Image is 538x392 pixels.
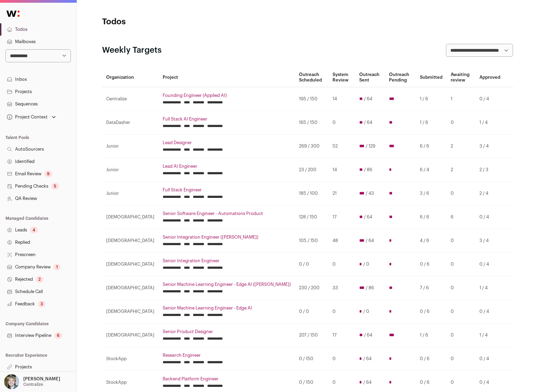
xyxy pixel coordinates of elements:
[416,229,447,253] td: 4 / 6
[53,264,61,270] div: 1
[364,214,372,220] span: / 64
[163,329,291,334] a: Senior Product Designer
[102,324,159,347] td: [DEMOGRAPHIC_DATA]
[163,140,291,146] a: Lead Designer
[102,276,159,300] td: [DEMOGRAPHIC_DATA]
[328,135,355,158] td: 52
[416,324,447,347] td: 1 / 6
[295,135,329,158] td: 269 / 300
[328,158,355,182] td: 14
[447,158,476,182] td: 2
[475,324,504,347] td: 1 / 4
[416,111,447,135] td: 1 / 6
[102,300,159,324] td: [DEMOGRAPHIC_DATA]
[44,170,52,177] div: 9
[36,276,43,283] div: 2
[363,380,372,385] span: / 64
[295,229,329,253] td: 105 / 150
[102,111,159,135] td: DataDasher
[364,120,372,125] span: / 64
[447,182,476,205] td: 0
[38,301,46,307] div: 3
[328,87,355,111] td: 14
[328,253,355,276] td: 0
[416,347,447,371] td: 0 / 6
[51,183,59,190] div: 5
[295,324,329,347] td: 207 / 150
[159,68,295,87] th: Project
[295,253,329,276] td: 0 / 0
[295,205,329,229] td: 128 / 150
[295,111,329,135] td: 165 / 150
[328,324,355,347] td: 17
[363,262,369,267] span: / 0
[447,253,476,276] td: 0
[163,211,291,216] a: Senior Software Engineer - Automations Product
[4,374,19,389] img: 6494470-medium_jpg
[102,158,159,182] td: Junior
[416,135,447,158] td: 6 / 6
[102,205,159,229] td: [DEMOGRAPHIC_DATA]
[23,382,43,387] p: Centralize
[5,112,57,122] button: Open dropdown
[30,227,38,233] div: 4
[54,332,62,339] div: 6
[3,374,62,389] button: Open dropdown
[475,135,504,158] td: 3 / 4
[416,276,447,300] td: 7 / 6
[366,238,374,243] span: / 64
[447,87,476,111] td: 1
[366,143,375,149] span: / 129
[163,187,291,193] a: Full Stack Engineer
[328,182,355,205] td: 21
[328,229,355,253] td: 48
[447,229,476,253] td: 0
[416,300,447,324] td: 0 / 6
[328,276,355,300] td: 33
[416,182,447,205] td: 3 / 6
[475,347,504,371] td: 0 / 4
[447,111,476,135] td: 0
[102,253,159,276] td: [DEMOGRAPHIC_DATA]
[5,114,48,120] div: Project Context
[163,93,291,98] a: Founding Engineer (Applied AI)
[102,87,159,111] td: Centralize
[447,347,476,371] td: 0
[328,68,355,87] th: System Review
[475,68,504,87] th: Approved
[328,347,355,371] td: 0
[163,353,291,358] a: Research Engineer
[163,235,291,240] a: Senior Integration Engineer ([PERSON_NAME])
[475,182,504,205] td: 2 / 4
[23,376,60,382] p: [PERSON_NAME]
[475,111,504,135] td: 1 / 4
[416,253,447,276] td: 0 / 6
[295,182,329,205] td: 185 / 100
[3,7,23,21] img: Wellfound
[295,347,329,371] td: 0 / 150
[295,68,329,87] th: Outreach Scheduled
[163,116,291,122] a: Full Stack AI Engineer
[363,309,369,314] span: / 0
[475,276,504,300] td: 1 / 4
[295,276,329,300] td: 230 / 200
[102,45,162,56] h2: Weekly Targets
[475,87,504,111] td: 0 / 4
[163,376,291,382] a: Backend Platform Engineer
[295,158,329,182] td: 23 / 200
[102,229,159,253] td: [DEMOGRAPHIC_DATA]
[416,87,447,111] td: 1 / 6
[475,253,504,276] td: 0 / 4
[163,282,291,287] a: Senior Machine Learning Engineer - Edge AI ([PERSON_NAME])
[416,205,447,229] td: 6 / 6
[366,285,374,291] span: / 86
[328,300,355,324] td: 0
[475,205,504,229] td: 0 / 4
[416,68,447,87] th: Submitted
[364,167,372,173] span: / 86
[475,300,504,324] td: 0 / 4
[102,347,159,371] td: StockApp
[447,300,476,324] td: 0
[366,191,374,196] span: / 43
[364,332,372,338] span: / 64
